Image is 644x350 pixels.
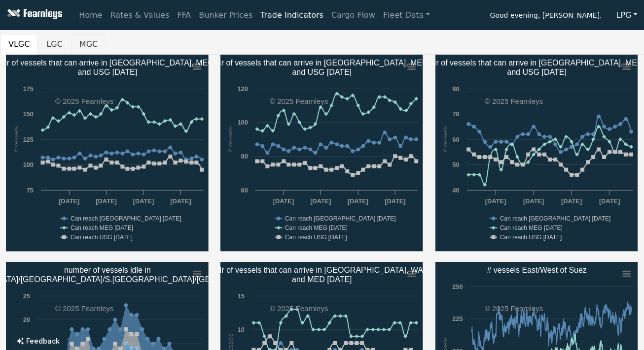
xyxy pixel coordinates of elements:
text: [DATE] [599,197,620,205]
text: 250 [452,283,463,290]
a: FFA [174,5,195,25]
text: 80 [452,85,459,93]
text: 70 [452,110,459,118]
text: [DATE] [485,197,506,205]
text: 20 [23,316,30,323]
text: 10 [238,326,245,333]
a: Cargo Flow [327,5,379,25]
button: LPG [610,6,644,25]
svg: Nr of vessels that can arrive in Panama, MEG​and USG in 20 days [220,55,423,252]
text: 100 [23,161,34,168]
text: Can reach MEG [DATE] [71,224,133,231]
text: 60 [452,136,459,143]
span: Good evening, [PERSON_NAME]. [490,8,602,25]
text: 75 [27,187,34,194]
text: 100 [238,119,248,126]
a: Fleet Data [379,5,434,25]
text: 25 [23,292,30,300]
button: LGC [38,34,71,55]
text: # vessels [441,126,449,152]
text: # vessels [227,126,234,152]
text: 40 [452,187,459,194]
text: 175 [23,85,34,93]
text: Can reach [GEOGRAPHIC_DATA] [DATE] [500,215,611,222]
a: Bunker Prices [195,5,256,25]
text: [DATE] [59,197,79,205]
text: Can reach [GEOGRAPHIC_DATA] [DATE] [71,215,181,222]
text: # vessels East/West of Suez [487,266,586,274]
text: © 2025 Fearnleys [55,304,114,313]
text: 150 [23,110,34,118]
text: Nr of vessels that can arrive in [GEOGRAPHIC_DATA], MEG and USG [DATE] [1,59,214,76]
text: 120 [238,85,248,93]
text: Can reach [GEOGRAPHIC_DATA] [DATE] [285,215,396,222]
text: [DATE] [385,197,406,205]
text: 225 [452,315,463,322]
a: Rates & Values [107,5,174,25]
text: © 2025 Fearnleys [270,304,328,313]
text: © 2025 Fearnleys [485,304,543,313]
text: 15 [238,292,245,300]
text: Can reach USG [DATE] [71,234,133,241]
text: Can reach MEG [DATE] [285,224,348,231]
text: Nr of vessels that can arrive in [GEOGRAPHIC_DATA], WAF and MED [DATE] [216,266,428,284]
text: Nr of vessels that can arrive in [GEOGRAPHIC_DATA], MEG and USG [DATE] [430,59,644,76]
text: 125 [23,136,34,143]
text: [DATE] [273,197,294,205]
a: Home [75,5,106,25]
text: © 2025 Fearnleys [485,97,543,105]
text: Can reach MEG [DATE] [500,224,563,231]
text: [DATE] [523,197,544,205]
text: 80 [241,153,248,160]
svg: Nr of vessels that can arrive in Panama, MEG​and USG in 10 days [435,55,638,252]
svg: Nr of vessels that can arrive in Panama, MEG​and USG in 30 days [6,55,209,252]
text: Can reach USG [DATE] [500,234,562,241]
text: Can reach USG [DATE] [285,234,347,241]
text: © 2025 Fearnleys [55,97,114,105]
button: MGC [71,34,106,55]
img: Fearnleys Logo [5,9,62,21]
text: # vessels [12,126,20,152]
text: [DATE] [133,197,154,205]
text: [DATE] [348,197,368,205]
a: Trade Indicators [256,5,327,25]
text: [DATE] [170,197,191,205]
text: 50 [452,161,459,168]
text: 60 [241,187,248,194]
text: [DATE] [96,197,116,205]
text: Nr of vessels that can arrive in [GEOGRAPHIC_DATA], MEG and USG [DATE] [216,59,429,76]
text: [DATE] [561,197,582,205]
text: [DATE] [311,197,331,205]
text: © 2025 Fearnleys [270,97,328,105]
